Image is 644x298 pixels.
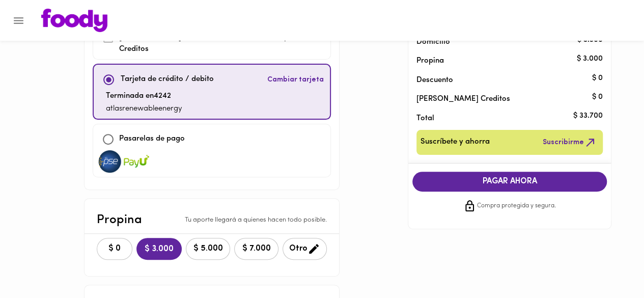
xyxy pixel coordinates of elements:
button: $ 5.000 [186,238,230,260]
p: atlasrenewableenergy [106,103,182,115]
span: Compra protegida y segura. [477,201,556,211]
p: [PERSON_NAME] Creditos [416,94,586,104]
button: $ 3.000 [136,238,182,260]
p: Descuento [416,75,453,86]
span: Cambiar tarjeta [267,75,324,85]
button: Cambiar tarjeta [265,69,326,91]
span: PAGAR AHORA [423,177,597,186]
iframe: Messagebird Livechat Widget [585,239,634,288]
img: logo.png [41,9,107,32]
p: $ 0 [592,73,603,84]
p: $ 3.000 [577,53,603,64]
button: Otro [283,238,327,260]
button: PAGAR AHORA [412,172,607,192]
span: $ 5.000 [192,244,223,254]
img: visa [124,150,149,173]
p: Domicilio [416,37,450,47]
p: Tarjeta de crédito / debito [121,74,214,86]
span: $ 0 [103,244,126,254]
span: Suscríbete y ahorra [421,136,490,149]
button: $ 7.000 [234,238,278,260]
p: Pasarelas de pago [119,133,185,145]
button: $ 0 [97,238,132,260]
p: Terminada en 4242 [106,91,182,102]
p: Propina [416,56,586,66]
span: $ 7.000 [241,244,272,254]
p: Tu aporte llegará a quienes hacen todo posible. [185,215,327,225]
button: Menu [6,8,31,33]
img: visa [97,150,123,173]
span: Otro [289,242,320,255]
span: Suscribirme [543,136,597,149]
p: $ 0 [592,92,603,102]
p: Total [416,113,586,124]
button: Suscribirme [541,134,599,151]
p: Propina [97,211,142,229]
span: $ 3.000 [145,245,174,254]
p: $ 33.700 [573,111,603,122]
